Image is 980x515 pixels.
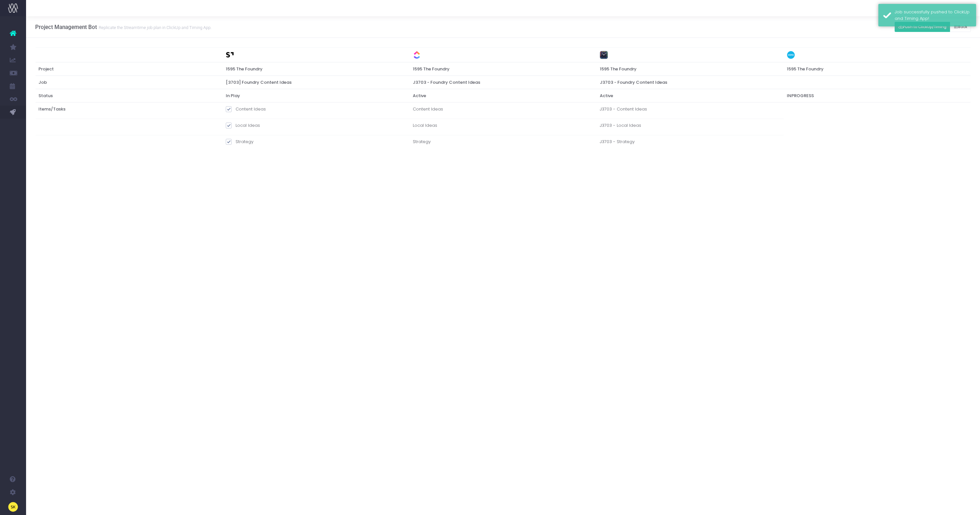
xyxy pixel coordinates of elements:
[226,122,260,129] label: Local Ideas
[226,79,292,86] span: [3703] Foundry Content Ideas
[410,135,597,152] td: Strategy
[895,9,971,22] div: Job successfully pushed to ClickUp and Timing App!
[226,51,234,59] img: streamtime_fav.png
[410,89,597,102] th: Active
[787,66,824,72] span: 1595 The Foundry
[600,66,637,72] span: 1595 The Foundry
[597,102,784,119] td: J3703 - Content Ideas
[895,20,971,34] div: Small button group
[36,89,223,102] th: Status
[597,135,784,152] td: J3703 - Strategy
[597,119,784,135] td: J3703 - Local Ideas
[36,102,223,119] th: Items/Tasks
[895,22,950,32] button: Push to ClickUp/Timing
[97,24,211,30] small: Replicate the Streamtime job plan in ClickUp and Timing App.
[226,66,263,72] span: 1595 The Foundry
[35,24,211,30] h3: Project Management Bot
[36,76,223,89] th: Job
[597,89,784,102] th: Active
[413,66,450,72] span: 1595 The Foundry
[226,139,253,145] label: Strategy
[226,106,266,112] label: Content Ideas
[600,79,667,86] span: J3703 - Foundry Content Ideas
[950,22,971,32] button: Back
[410,119,597,135] td: Local Ideas
[8,502,18,512] img: images/default_profile_image.png
[413,51,421,59] img: clickup-color.png
[600,51,608,59] img: timing-color.png
[223,89,410,102] th: In Play
[410,102,597,119] td: Content Ideas
[413,79,480,86] span: J3703 - Foundry Content Ideas
[787,51,795,59] img: xero-color.png
[36,62,223,76] th: Project
[784,89,971,102] th: INPROGRESS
